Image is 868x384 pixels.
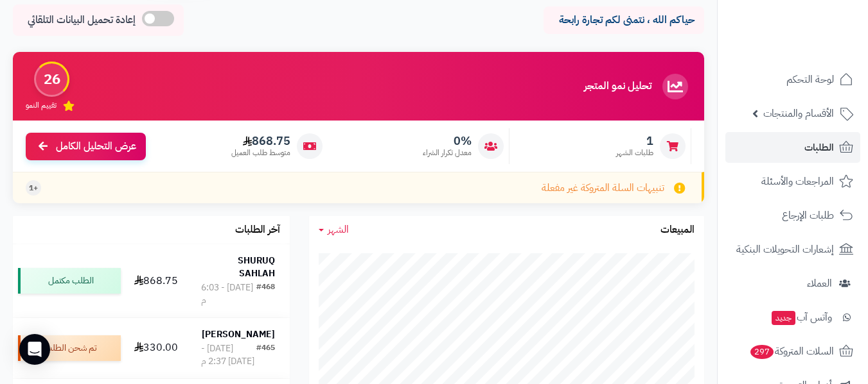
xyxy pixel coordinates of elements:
span: عرض التحليل الكامل [56,139,136,154]
a: عرض التحليل الكامل [26,133,146,160]
h3: آخر الطلبات [235,224,280,236]
a: السلات المتروكة297 [725,336,860,367]
span: لوحة التحكم [786,71,834,88]
span: وآتس آب [770,308,832,326]
div: #465 [256,342,275,368]
span: جديد [772,311,795,325]
strong: [PERSON_NAME] [202,328,275,341]
span: طلبات الشهر [616,147,653,158]
div: Open Intercom Messenger [19,334,50,365]
h3: تحليل نمو المتجر [584,81,651,92]
a: طلبات الإرجاع [725,200,860,231]
span: إشعارات التحويلات البنكية [736,240,834,258]
h3: المبيعات [660,224,695,236]
td: 330.00 [126,318,186,378]
a: الشهر [319,222,349,237]
span: المراجعات والأسئلة [761,172,834,190]
div: [DATE] - 6:03 م [201,281,256,307]
div: الطلب مكتمل [18,268,121,294]
span: متوسط طلب العميل [231,147,290,158]
span: 868.75 [231,134,290,148]
a: لوحة التحكم [725,64,860,95]
div: [DATE] - [DATE] 2:37 م [201,342,256,368]
a: الطلبات [725,132,860,163]
span: 0% [423,134,472,148]
span: تقييم النمو [26,100,57,111]
span: تنبيهات السلة المتروكة غير مفعلة [542,181,664,196]
span: الشهر [328,222,349,237]
div: #468 [256,281,275,307]
td: 868.75 [126,244,186,317]
span: +1 [29,183,38,194]
span: 1 [616,134,653,148]
span: الأقسام والمنتجات [763,104,834,122]
span: الطلبات [804,138,834,156]
strong: SHURUQ SAHLAH [238,254,275,280]
span: السلات المتروكة [749,342,834,360]
a: إشعارات التحويلات البنكية [725,234,860,265]
span: العملاء [807,274,832,292]
a: وآتس آبجديد [725,302,860,333]
a: المراجعات والأسئلة [725,166,860,197]
p: حياكم الله ، نتمنى لكم تجارة رابحة [553,13,695,28]
span: إعادة تحميل البيانات التلقائي [28,13,136,28]
a: العملاء [725,268,860,299]
div: تم شحن الطلب [18,335,121,361]
span: 297 [750,345,774,359]
span: معدل تكرار الشراء [423,147,472,158]
span: طلبات الإرجاع [782,206,834,224]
